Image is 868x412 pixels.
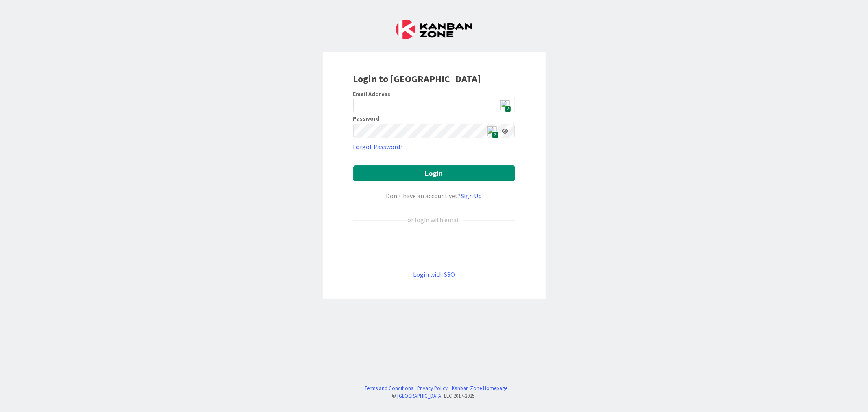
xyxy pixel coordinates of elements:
img: npw-badge-icon.svg [500,100,510,110]
img: Kanban Zone [396,20,472,39]
a: Login with SSO [413,270,455,278]
label: Password [353,116,380,121]
label: Email Address [353,90,391,98]
div: or login with email [406,215,463,225]
div: Don’t have an account yet? [353,191,515,201]
a: Privacy Policy [417,384,448,392]
button: Login [353,165,515,181]
b: Login to [GEOGRAPHIC_DATA] [353,72,481,85]
img: npw-badge-icon.svg [487,126,497,136]
a: Sign Up [461,192,482,200]
span: 2 [505,105,511,112]
span: 2 [492,131,498,138]
iframe: Sign in with Google Button [349,238,519,256]
a: Kanban Zone Homepage [452,384,507,392]
a: Terms and Conditions [365,384,413,392]
a: Forgot Password? [353,142,403,151]
a: [GEOGRAPHIC_DATA] [398,392,443,399]
div: © LLC 2017- 2025 . [361,392,507,400]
